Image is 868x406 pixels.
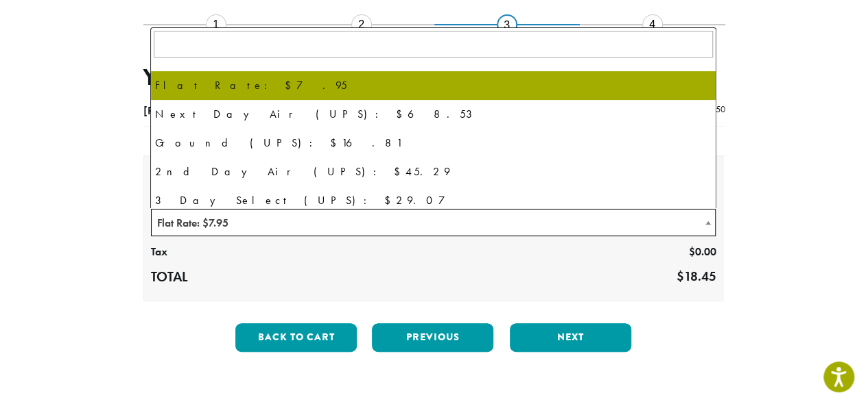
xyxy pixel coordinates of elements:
th: Subtotal [144,157,260,180]
div: Billing [143,35,289,51]
th: Shipping [144,180,723,203]
span: $ [688,244,694,259]
div: 4 [642,14,663,35]
li: Flat Rate: $7.95 [151,71,716,100]
bdi: 0.00 [688,244,716,259]
span: Flat Rate: $7.95 [152,210,716,236]
button: Previous [372,323,493,352]
span: Flat Rate: $7.95 [151,209,716,236]
li: 3 Day Select (UPS): $29.07 [151,186,716,215]
div: 1 [206,14,226,35]
bdi: 18.45 [676,268,716,285]
h3: Your Order [143,65,725,91]
div: 3 [497,14,517,35]
li: 2nd Day Air (UPS): $45.29 [151,157,716,186]
button: Next [510,323,631,352]
th: Tax [144,241,260,264]
span: $ [676,268,683,285]
span: [PERSON_NAME] Peppermint Leaves Tea [143,103,339,118]
li: Next Day Air (UPS): $68.53 [151,100,716,129]
div: 2 [351,14,372,35]
button: Back to cart [235,323,357,352]
th: Total [144,264,260,290]
li: Ground (UPS): $16.81 [151,129,716,157]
